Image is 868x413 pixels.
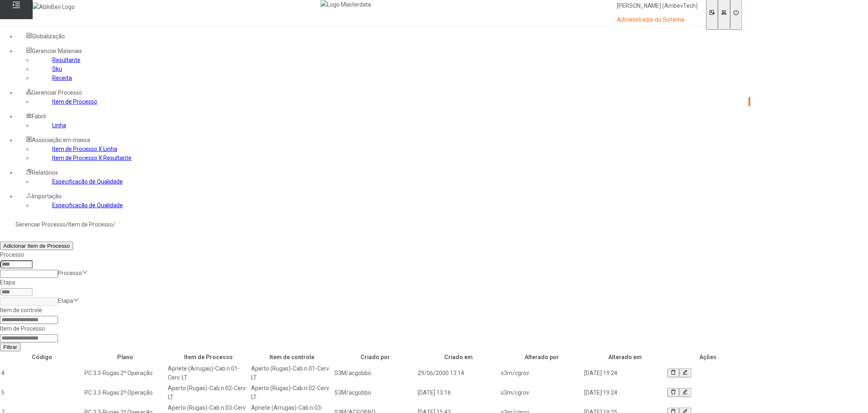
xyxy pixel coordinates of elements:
td: [DATE] 19:24 [584,383,666,402]
span: Gerenciar Materiais [32,48,82,54]
span: Associação em massa [32,137,90,143]
th: Código [1,352,83,362]
a: Receita [52,75,72,81]
a: Resultante [52,57,80,63]
td: Aperto (Rugas)-Cab.n.02-Cerv. LT [251,383,333,402]
a: Linha [52,122,66,129]
span: Gerenciar Processo [32,89,82,96]
span: Relatórios [32,169,58,176]
nz-select-placeholder: Etapa [58,298,73,304]
a: Item de Processo [68,221,113,228]
span: Importação [32,193,62,200]
th: Criado por [334,352,416,362]
a: Especificação de Qualidade [52,202,123,209]
th: Criado em [417,352,500,362]
nz-breadcrumb-separator: / [113,221,116,228]
span: Filtrar [3,344,17,350]
a: Item de Processo X Linha [52,146,117,152]
td: 29/06/2000 13:14 [417,364,500,382]
a: Item de Processo X Resultante [52,155,131,161]
td: [DATE] 19:24 [584,364,666,382]
td: S3M/acgobbo [334,383,416,402]
td: 4 [1,364,83,382]
th: Item de Processo [167,352,250,362]
a: Sku [52,66,62,72]
td: s3m/cgrov [501,383,583,402]
td: S3M/acgobbo [334,364,416,382]
td: s3m/cgrov [501,364,583,382]
th: Plano [84,352,167,362]
th: Ações [667,352,750,362]
td: PC 3.3-Rugas 2ª Operação [84,364,167,382]
th: Item de controle [251,352,333,362]
a: Item de Processo [52,98,97,105]
p: [PERSON_NAME] (AmbevTech) [617,2,698,10]
td: 5 [1,383,83,402]
a: Especificação de Qualidade [52,178,123,185]
a: Gerenciar Processo [16,221,66,228]
th: Alterado por [501,352,583,362]
td: PC 3.3-Rugas 2ª Operação [84,383,167,402]
img: AbInBev Logo [33,2,75,11]
nz-select-placeholder: Processo [58,270,82,276]
p: Administrador do Sistema [617,16,698,24]
th: Alterado em [584,352,666,362]
td: Aperto (Rugas)-Cab.n.02-Cerv. LT [167,383,250,402]
td: [DATE] 13:18 [417,383,500,402]
span: Fabril [32,113,46,120]
td: Aperto (Rugas)-Cab.n.01-Cerv. LT [251,364,333,382]
td: Apriete (Arrugas)-Cab.n.01-Cerv. LT [167,364,250,382]
nz-breadcrumb-separator: / [66,221,68,228]
span: Adicionar Item de Processo [3,243,70,249]
span: Globalização [32,33,65,40]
